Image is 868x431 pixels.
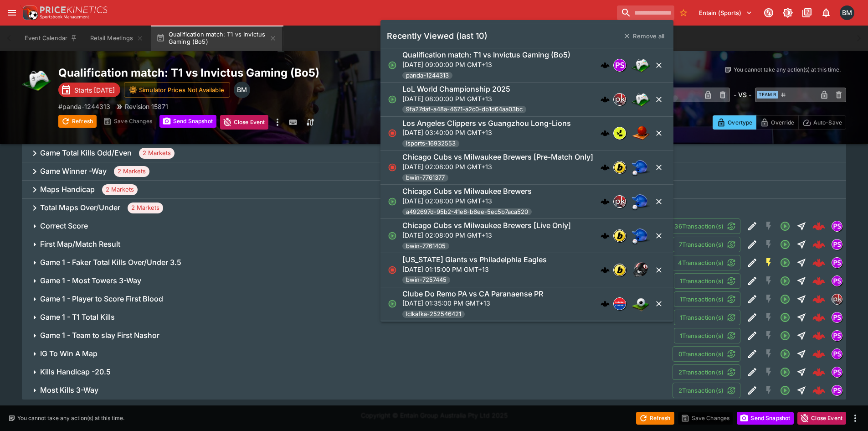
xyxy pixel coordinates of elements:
[832,367,842,378] div: pandascore
[22,290,674,308] button: Game 1 - Player to Score First Blood
[832,312,842,323] div: pandascore
[402,255,547,265] h6: [US_STATE] Giants vs Philadelphia Eagles
[744,273,760,289] button: Edit Detail
[810,272,828,290] a: 00805e9f-62b3-4c01-aa86-9ca4c3c22f5a
[832,348,842,359] div: pandascore
[780,275,791,286] svg: Open
[402,119,571,128] h6: Los Angeles Clippers vs Guangzhou Long-Lions
[673,364,740,380] button: 2Transaction(s)
[601,265,610,275] div: cerberus
[832,385,842,395] img: pandascore
[40,15,89,19] img: Sportsbook Management
[777,236,793,253] button: Open
[632,90,650,109] img: esports.png
[756,115,798,130] button: Override
[601,197,610,206] img: logo-cerberus.svg
[812,348,825,360] div: 34cb0078-0dc6-4e3f-b625-6543e48062ae
[793,218,810,234] button: Straight
[760,309,777,326] button: SGM Disabled
[832,330,842,341] div: pandascore
[744,364,760,380] button: Edit Detail
[728,118,752,127] p: Overtype
[40,349,98,358] h6: IG To Win A Map
[601,265,610,275] img: logo-cerberus.svg
[613,195,626,208] div: pricekinetics
[601,197,610,206] div: cerberus
[159,115,216,128] button: Send Snapshot
[673,346,740,362] button: 0Transaction(s)
[780,330,791,341] svg: Open
[40,6,108,13] img: PriceKinetics
[793,236,810,253] button: Straight
[832,349,842,359] img: pandascore
[832,257,842,268] div: pandascore
[632,56,650,74] img: esports.png
[810,308,828,327] a: 1f674bfc-9662-4c60-ab78-181e4c3bcdc8
[614,93,626,105] img: pricekinetics.png
[402,94,526,104] p: [DATE] 08:00:00 PM GMT+13
[812,329,825,342] div: 906ca714-01c6-4f2f-b957-c8401cec7a6e
[402,196,532,206] p: [DATE] 02:08:00 PM GMT+13
[668,218,740,234] button: 36Transaction(s)
[777,327,793,344] button: Open
[617,5,674,20] input: search
[402,310,465,319] span: lclkafka-252546421
[124,82,230,98] button: Simulator Prices Not Available
[812,311,825,324] div: 1f674bfc-9662-4c60-ab78-181e4c3bcdc8
[402,162,593,171] p: [DATE] 02:08:00 PM GMT+13
[812,220,825,233] div: b8f59b70-6ab3-4761-be2d-e0c1e1e914fa
[832,385,842,396] div: pandascore
[388,265,397,275] svg: Closed
[601,129,610,138] img: logo-cerberus.svg
[793,273,810,289] button: Straight
[19,26,83,51] button: Event Calendar
[22,66,51,95] img: esports.png
[128,203,163,213] span: 2 Markets
[693,5,758,20] button: Select Tenant
[832,312,842,322] img: pandascore
[40,148,132,158] h6: Game Total Kills Odd/Even
[601,95,610,104] div: cerberus
[793,346,810,362] button: Straight
[760,364,777,380] button: SGM Disabled
[793,364,810,380] button: Straight
[771,118,794,127] p: Override
[674,273,740,289] button: 1Transaction(s)
[760,273,777,289] button: SGM Disabled
[734,66,841,74] p: You cannot take any action(s) at this time.
[40,276,141,286] h6: Game 1 - Most Towers 3-Way
[632,158,650,177] img: baseball.png
[601,61,610,70] img: logo-cerberus.svg
[402,187,532,196] h6: Chicago Cubs vs Milwaukee Brewers
[402,221,571,230] h6: Chicago Cubs vs Milwaukee Brewers [Live Only]
[832,221,842,231] img: pandascore
[798,115,846,130] button: Auto-Save
[601,299,610,308] div: cerberus
[672,255,740,270] button: 4Transaction(s)
[777,291,793,307] button: Open
[674,291,740,307] button: 1Transaction(s)
[601,231,610,240] img: logo-cerberus.svg
[601,231,610,240] div: cerberus
[832,258,842,268] img: pandascore
[673,237,740,252] button: 7Transaction(s)
[757,91,778,99] span: Team B
[402,152,593,162] h6: Chicago Cubs vs Milwaukee Brewers [Pre-Match Only]
[388,95,397,104] svg: Open
[40,166,107,176] h6: Game Winner -Way
[402,208,532,217] span: a492697d-95b2-41e8-b6ee-5ec5b7aca520
[777,346,793,362] button: Open
[388,231,397,240] svg: Open
[614,59,626,71] img: pandascore.png
[777,254,793,271] button: Open
[613,229,626,242] div: bwin
[812,384,825,397] img: logo-cerberus--red.svg
[601,61,610,70] div: cerberus
[793,382,810,399] button: Straight
[832,221,842,232] div: pandascore
[22,363,673,381] button: Kills Handicap -20.5
[614,230,626,242] img: bwin.png
[22,308,674,327] button: Game 1 - T1 Total Kills
[402,242,449,251] span: bwin-7761405
[614,298,626,310] img: lclkafka.png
